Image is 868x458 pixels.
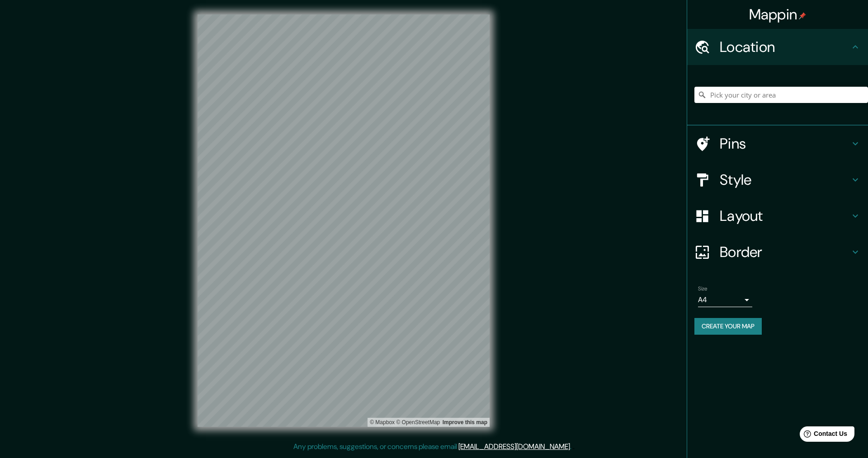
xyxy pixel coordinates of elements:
[720,207,850,225] h4: Layout
[293,441,571,452] p: Any problems, suggestions, or concerns please email .
[720,38,850,56] h4: Location
[687,198,868,234] div: Layout
[687,162,868,198] div: Style
[396,419,440,425] a: OpenStreetMap
[788,423,858,448] iframe: Help widget launcher
[694,87,868,103] input: Pick your city or area
[799,12,806,19] img: pin-icon.png
[687,126,868,162] div: Pins
[698,293,752,307] div: A4
[720,135,850,153] h4: Pins
[370,419,395,425] a: Mapbox
[458,442,570,451] a: [EMAIL_ADDRESS][DOMAIN_NAME]
[749,5,807,23] h4: Mappin
[443,419,487,425] a: Map feedback
[720,243,850,261] h4: Border
[720,171,850,189] h4: Style
[698,285,708,293] label: Size
[571,441,573,452] div: .
[687,234,868,270] div: Border
[694,318,762,335] button: Create your map
[687,29,868,65] div: Location
[573,441,575,452] div: .
[198,14,490,427] canvas: Map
